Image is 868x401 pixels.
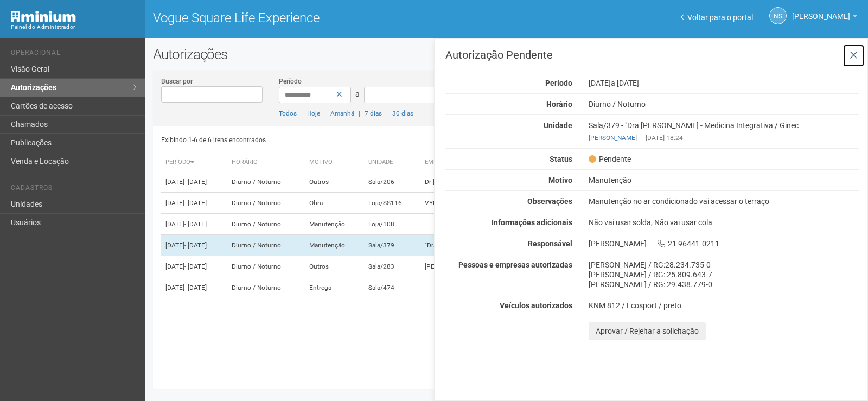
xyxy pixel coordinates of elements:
strong: Pessoas e empresas autorizadas [458,260,572,269]
div: Não vai usar solda, Não vai usar cola [580,218,867,227]
td: [PERSON_NAME] [420,256,638,277]
div: Manutenção no ar condicionado vai acessar o terraço [580,196,867,206]
td: Outros [305,256,364,277]
a: Hoje [307,110,320,117]
th: Unidade [364,154,420,171]
strong: Responsável [528,239,572,248]
a: 7 dias [365,110,382,117]
strong: Status [550,155,572,163]
td: Sala/379 [364,235,420,256]
span: - [DATE] [184,220,207,228]
button: Aprovar / Rejeitar a solicitação [589,322,706,340]
td: [DATE] [161,214,228,235]
a: NS [769,7,787,24]
td: Diurno / Noturno [227,171,305,193]
th: Horário [227,154,305,171]
h1: Vogue Square Life Experience [153,11,499,25]
th: Período [161,154,228,171]
span: Pendente [589,154,631,164]
span: - [DATE] [184,241,207,249]
div: [PERSON_NAME] 21 96441-0211 [580,239,867,249]
td: Sala/474 [364,277,420,298]
td: Diurno / Noturno [227,277,305,298]
td: Obra [305,193,364,214]
div: Exibindo 1-6 de 6 itens encontrados [161,132,503,148]
span: - [DATE] [184,178,207,186]
div: Painel do Administrador [11,22,137,32]
span: | [386,110,388,117]
div: Diurno / Noturno [580,99,867,109]
span: a [DATE] [611,79,639,87]
span: | [641,134,643,142]
td: Loja/108 [364,214,420,235]
a: [PERSON_NAME] [589,134,637,142]
td: Sala/206 [364,171,420,193]
td: Manutenção [305,235,364,256]
span: - [DATE] [184,284,207,291]
img: Minium [11,11,76,22]
span: | [301,110,303,117]
td: [DATE] [161,171,228,193]
h3: Autorização Pendente [445,49,859,60]
div: Manutenção [580,175,867,185]
td: [DATE] [161,193,228,214]
td: Diurno / Noturno [227,214,305,235]
strong: Motivo [548,176,572,184]
th: Motivo [305,154,364,171]
td: Diurno / Noturno [227,193,305,214]
div: [PERSON_NAME] / RG: 25.809.643-7 [589,270,859,279]
span: | [324,110,326,117]
strong: Horário [546,100,572,109]
label: Período [279,77,302,86]
td: [DATE] [161,235,228,256]
span: | [359,110,360,117]
div: [PERSON_NAME] / RG:28.234.735-0 [589,260,859,270]
span: - [DATE] [184,199,207,207]
a: Voltar para o portal [681,13,753,22]
td: Manutenção [305,214,364,235]
strong: Observações [527,197,572,206]
td: "Dra [PERSON_NAME] - Medicina Integrativa / Ginec [420,235,638,256]
div: [PERSON_NAME] / RG: 29.438.779-0 [589,279,859,289]
label: Buscar por [161,77,193,86]
li: Operacional [11,49,137,60]
td: Outros [305,171,364,193]
td: Entrega [305,277,364,298]
td: Diurno / Noturno [227,256,305,277]
span: Nicolle Silva [792,2,850,21]
li: Cadastros [11,184,137,195]
span: a [355,90,360,98]
a: Todos [279,110,297,117]
strong: Unidade [544,121,572,130]
strong: Veículos autorizados [500,301,572,310]
strong: Informações adicionais [492,218,572,227]
div: [DATE] [580,78,867,88]
td: [DATE] [161,256,228,277]
td: Diurno / Noturno [227,235,305,256]
span: - [DATE] [184,263,207,270]
td: Loja/SS116 [364,193,420,214]
td: [DATE] [161,277,228,298]
div: [DATE] 18:24 [589,133,859,143]
h2: Autorizações [153,46,860,62]
div: Sala/379 - "Dra [PERSON_NAME] - Medicina Integrativa / Ginec [580,120,867,143]
a: Amanhã [330,110,354,117]
td: VYDIA STUDIO [420,193,638,214]
td: Sala/283 [364,256,420,277]
div: KNM 812 / Ecosport / preto [589,301,859,310]
a: 30 dias [392,110,413,117]
td: Dr [PERSON_NAME] – Cirurgia Geral e Videolaparoscó [420,171,638,193]
a: [PERSON_NAME] [792,14,857,22]
strong: Período [545,79,572,87]
th: Empresa [420,154,638,171]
